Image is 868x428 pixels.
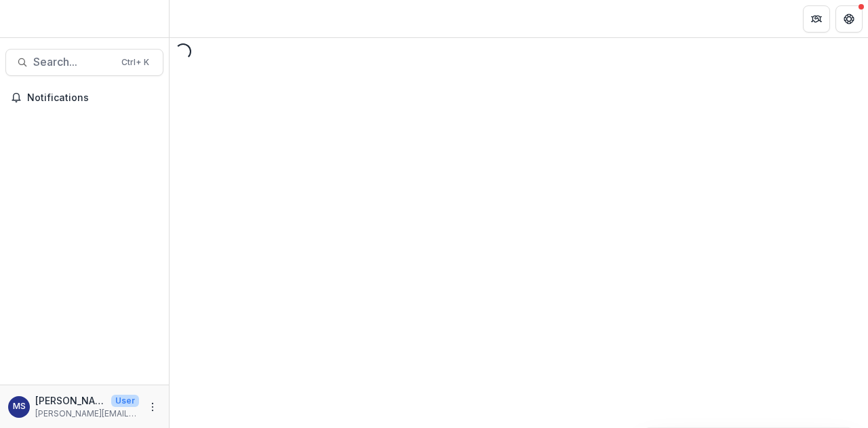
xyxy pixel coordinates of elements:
button: Notifications [5,87,163,109]
button: Search... [5,49,163,76]
p: User [111,395,139,407]
div: Ctrl + K [119,55,152,70]
div: Matthew Steinberg [13,402,26,411]
button: Partners [803,5,830,33]
button: Get Help [835,5,863,33]
button: More [144,399,161,415]
span: Search... [33,56,113,69]
p: [PERSON_NAME] [35,393,106,408]
p: [PERSON_NAME][EMAIL_ADDRESS][PERSON_NAME][DOMAIN_NAME] [35,408,139,420]
span: Notifications [27,92,158,104]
